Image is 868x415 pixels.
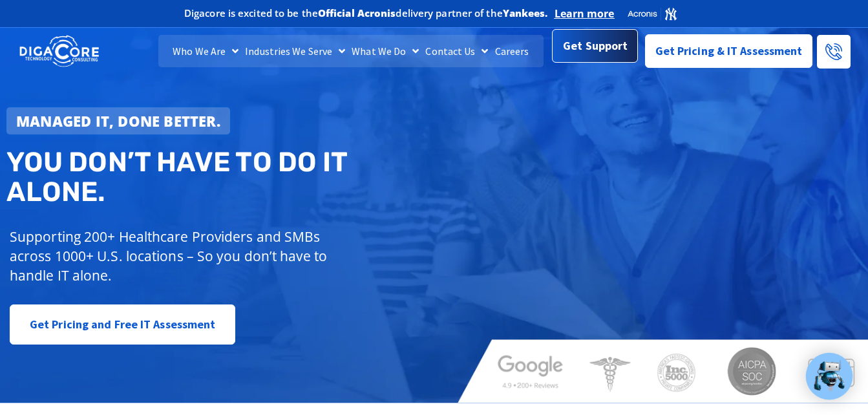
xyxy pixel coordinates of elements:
a: Get Pricing & IT Assessment [645,34,813,68]
img: Acronis [627,6,677,21]
b: Official Acronis [318,6,396,19]
span: Get Pricing and Free IT Assessment [30,312,215,337]
b: Yankees. [503,6,548,19]
a: Contact Us [422,35,491,67]
h2: You don’t have to do IT alone. [6,147,443,207]
a: Industries We Serve [242,35,348,67]
strong: Managed IT, done better. [16,111,220,131]
nav: Menu [158,35,544,67]
p: Supporting 200+ Healthcare Providers and SMBs across 1000+ U.S. locations – So you don’t have to ... [10,227,365,285]
a: Managed IT, done better. [6,107,230,134]
img: DigaCore Technology Consulting [19,34,99,69]
a: Learn more [555,7,615,20]
span: Get Support [563,33,628,59]
span: Get Pricing & IT Assessment [655,38,803,64]
a: Who We Are [169,35,242,67]
a: Get Pricing and Free IT Assessment [10,304,235,345]
h2: Digacore is excited to be the delivery partner of the [184,8,548,18]
a: What We Do [348,35,422,67]
a: Careers [492,35,533,67]
a: Get Support [552,29,638,63]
